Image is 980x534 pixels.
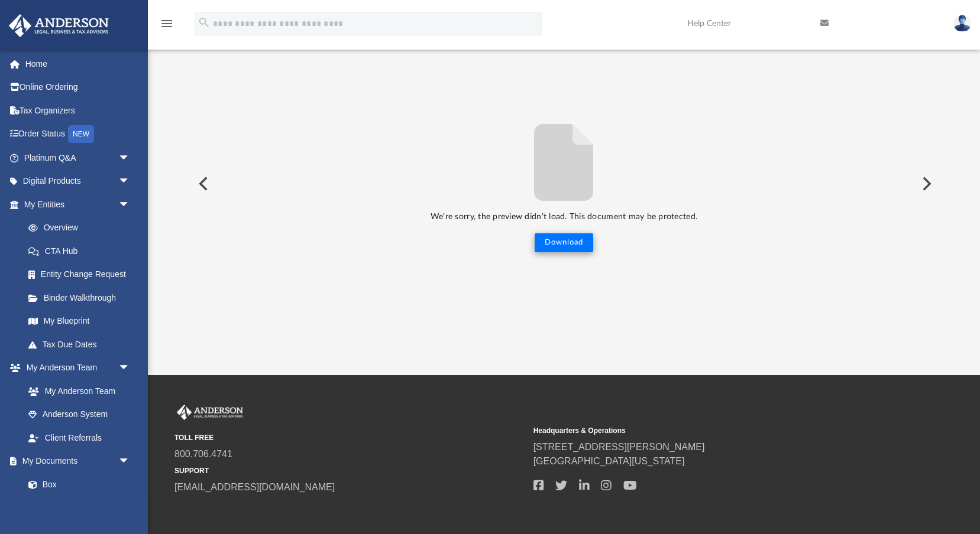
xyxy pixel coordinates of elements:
[118,146,142,170] span: arrow_drop_down
[118,170,142,194] span: arrow_drop_down
[5,14,112,37] img: Anderson Advisors Platinum Portal
[174,432,525,443] small: TOLL FREE
[17,239,148,263] a: CTA Hub
[913,167,939,200] button: Next File
[8,356,142,380] a: My Anderson Teamarrow_drop_down
[189,210,938,224] p: We’re sorry, the preview didn’t load. This document may be protected.
[198,16,211,29] i: search
[17,379,136,403] a: My Anderson Team
[8,52,148,76] a: Home
[953,15,971,32] img: User Pic
[118,356,142,380] span: arrow_drop_down
[17,310,142,333] a: My Blueprint
[8,122,148,146] a: Order StatusNEW
[118,450,142,474] span: arrow_drop_down
[189,167,215,200] button: Previous File
[160,22,174,31] a: menu
[68,125,94,143] div: NEW
[17,403,142,426] a: Anderson System
[8,76,148,99] a: Online Ordering
[8,99,148,122] a: Tax Organizers
[533,425,884,436] small: Headquarters & Operations
[174,449,232,459] a: 800.706.4741
[8,170,148,193] a: Digital Productsarrow_drop_down
[17,473,136,496] a: Box
[17,263,148,286] a: Entity Change Request
[8,193,148,216] a: My Entitiesarrow_drop_down
[174,482,335,492] a: [EMAIL_ADDRESS][DOMAIN_NAME]
[174,465,525,476] small: SUPPORT
[17,426,142,450] a: Client Referrals
[118,193,142,217] span: arrow_drop_down
[533,456,685,466] a: [GEOGRAPHIC_DATA][US_STATE]
[17,333,148,356] a: Tax Due Dates
[533,442,705,452] a: [STREET_ADDRESS][PERSON_NAME]
[17,286,148,310] a: Binder Walkthrough
[174,405,245,420] img: Anderson Advisors Platinum Portal
[17,216,148,240] a: Overview
[8,450,142,473] a: My Documentsarrow_drop_down
[160,17,174,31] i: menu
[535,233,593,252] button: Download
[189,31,938,336] div: File preview
[8,146,148,170] a: Platinum Q&Aarrow_drop_down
